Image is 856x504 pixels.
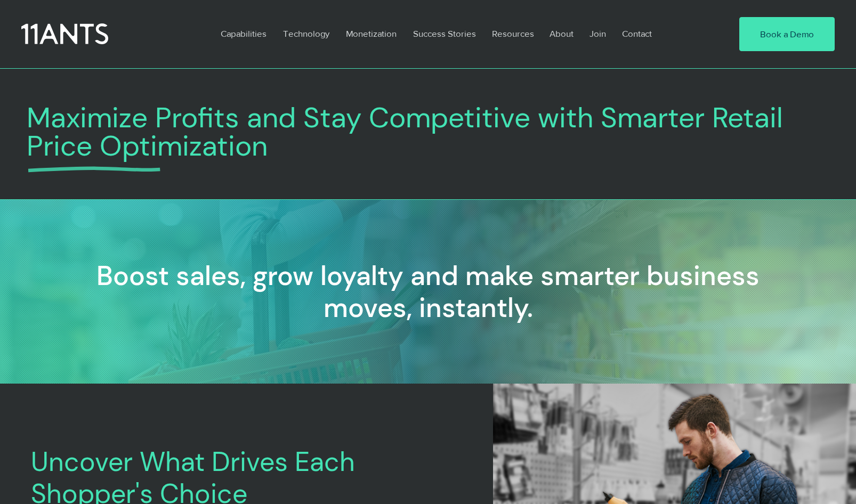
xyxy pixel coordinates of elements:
a: Join [582,21,614,46]
a: Success Stories [405,21,484,46]
p: Capabilities [215,21,272,46]
span: Book a Demo [760,28,814,40]
a: About [542,21,582,46]
p: Success Stories [408,21,481,46]
p: About [544,21,579,46]
a: Technology [275,21,338,46]
a: Capabilities [213,21,275,46]
span: Maximize Profits and Stay Competitive with Smarter Retail Price Optimization [27,99,783,164]
nav: Site [213,21,707,46]
p: Join [584,21,611,46]
a: Contact [614,21,661,46]
a: Resources [484,21,542,46]
p: Resources [487,21,539,46]
a: Book a Demo [739,17,835,51]
h2: Boost sales, grow loyalty and make smarter business moves, instantly. [55,260,801,324]
a: Monetization [338,21,405,46]
p: Contact [617,21,657,46]
p: Monetization [341,21,402,46]
p: Technology [278,21,335,46]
